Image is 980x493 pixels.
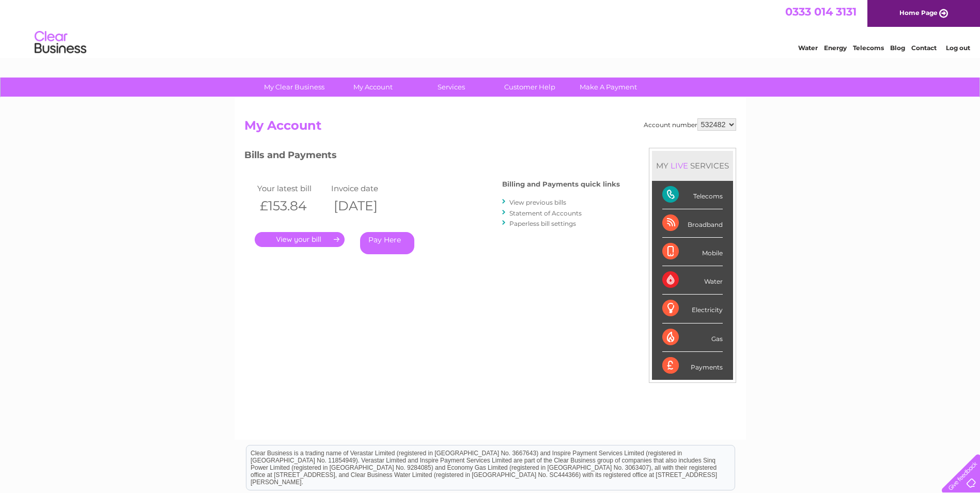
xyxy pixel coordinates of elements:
[911,44,937,52] a: Contact
[244,118,736,138] h2: My Account
[785,5,857,18] a: 0333 014 3131
[509,220,576,227] a: Paperless bill settings
[330,78,415,97] a: My Account
[34,27,87,58] img: logo.png
[255,195,329,217] th: £153.84
[652,151,733,180] div: MY SERVICES
[509,209,582,217] a: Statement of Accounts
[246,6,735,50] div: Clear Business is a trading name of Verastar Limited (registered in [GEOGRAPHIC_DATA] No. 3667643...
[566,78,651,97] a: Make A Payment
[409,78,494,97] a: Services
[890,44,905,52] a: Blog
[329,181,403,195] td: Invoice date
[824,44,847,52] a: Energy
[487,78,572,97] a: Customer Help
[255,232,345,247] a: .
[502,180,620,188] h4: Billing and Payments quick links
[255,181,329,195] td: Your latest bill
[360,232,414,254] a: Pay Here
[662,209,723,238] div: Broadband
[662,181,723,209] div: Telecoms
[662,352,723,380] div: Payments
[329,195,403,217] th: [DATE]
[662,295,723,323] div: Electricity
[662,238,723,266] div: Mobile
[853,44,884,52] a: Telecoms
[662,266,723,295] div: Water
[798,44,818,52] a: Water
[668,161,690,171] div: LIVE
[244,148,620,166] h3: Bills and Payments
[946,44,970,52] a: Log out
[252,78,337,97] a: My Clear Business
[509,198,566,206] a: View previous bills
[644,118,736,131] div: Account number
[662,323,723,352] div: Gas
